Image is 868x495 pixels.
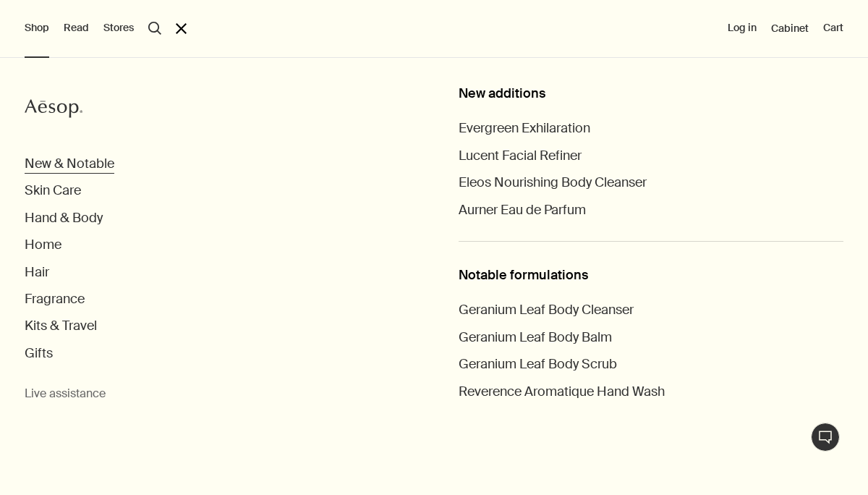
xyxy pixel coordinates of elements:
button: New & Notable [25,156,114,172]
button: Gifts [25,345,53,362]
button: Shop [25,21,49,35]
button: Stores [103,21,134,35]
button: Hair [25,264,49,281]
div: New additions [459,85,843,102]
a: Geranium Leaf Body Scrub [459,356,617,373]
span: Reverence Aromatique Hand Wash [459,383,665,400]
div: Notable formulations [459,267,843,284]
button: Read [64,21,89,35]
button: Open search [148,22,161,35]
button: Close the Menu [176,23,187,34]
a: Aurner Eau de Parfum [459,202,586,219]
button: Home [25,237,61,253]
svg: Aesop [25,98,82,119]
span: Eleos Nourishing Body Cleanser [459,174,647,191]
button: Cart [823,21,843,35]
button: Fragrance [25,291,85,308]
button: Live Assistance [811,423,840,452]
a: Cabinet [771,22,809,35]
a: Evergreen Exhilaration [459,120,590,137]
a: Geranium Leaf Body Cleanser [459,302,634,318]
button: Kits & Travel [25,318,97,334]
a: Aesop [21,94,86,127]
button: Skin Care [25,182,81,199]
a: Reverence Aromatique Hand Wash [459,384,665,400]
button: Live assistance [25,386,106,402]
a: Geranium Leaf Body Balm [459,329,612,346]
span: Geranium Leaf Body Scrub [459,355,617,373]
button: Log in [728,21,757,35]
a: Eleos Nourishing Body Cleanser [459,174,647,191]
span: Geranium Leaf Body Cleanser [459,301,634,318]
span: Lucent Facial Refiner [459,147,582,164]
span: Evergreen Exhilaration [459,119,590,137]
button: Hand & Body [25,210,103,227]
a: Lucent Facial Refiner [459,148,582,164]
